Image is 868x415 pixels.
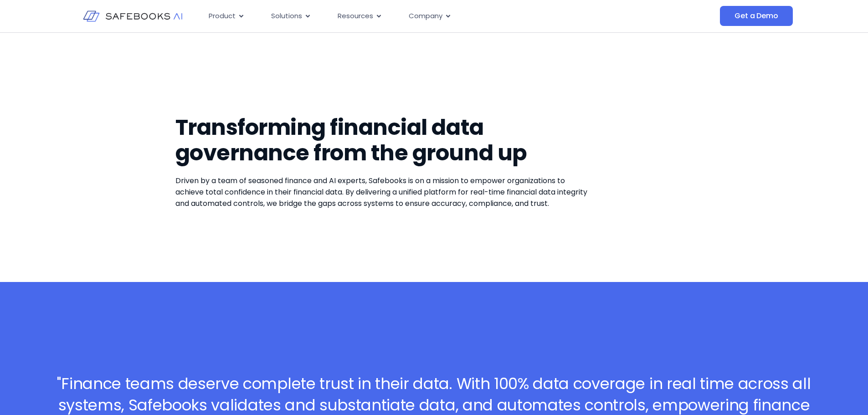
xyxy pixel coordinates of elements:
[201,7,629,25] div: Menu Toggle
[734,11,778,20] span: Get a Demo
[175,115,590,166] h1: Transforming financial data governance from the ground up
[409,11,442,21] span: Company
[201,7,629,25] nav: Menu
[720,6,792,26] a: Get a Demo
[209,11,236,21] span: Product
[338,11,373,21] span: Resources
[175,175,587,209] span: Driven by a team of seasoned finance and AI experts, Safebooks is on a mission to empower organiz...
[271,11,302,21] span: Solutions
